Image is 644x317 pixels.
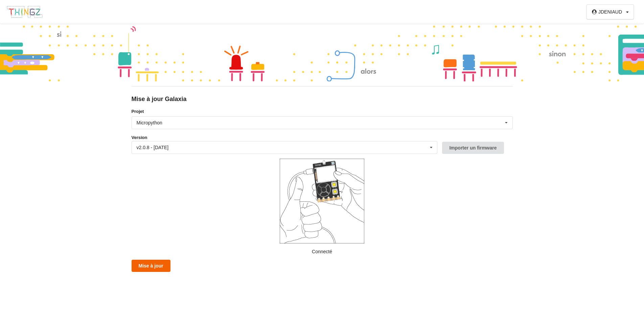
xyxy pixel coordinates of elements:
[132,260,170,272] button: Mise à jour
[137,120,162,125] div: Micropython
[137,145,169,150] div: v2.0.8 - [DATE]
[6,5,43,18] img: thingz_logo.png
[280,159,364,243] img: galaxia_plugged.png
[598,9,622,14] div: JDENIAUD
[132,95,513,103] div: Mise à jour Galaxia
[132,134,147,141] label: Version
[442,142,504,154] button: Importer un firmware
[132,108,513,115] label: Projet
[132,248,513,255] p: Connecté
